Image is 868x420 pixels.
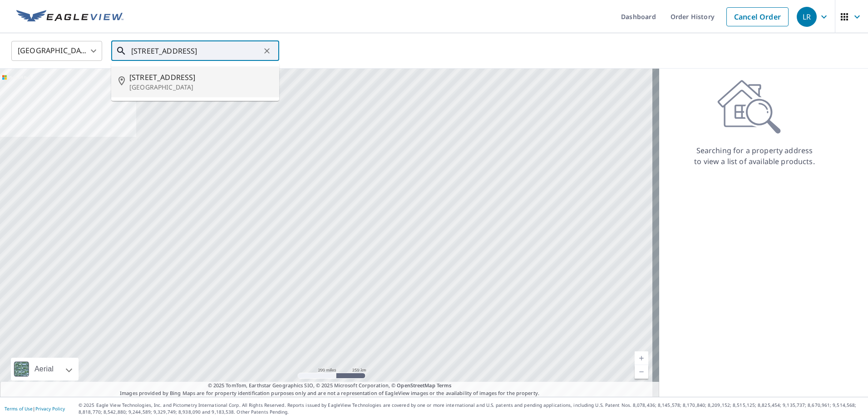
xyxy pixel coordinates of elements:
[11,38,102,64] div: [GEOGRAPHIC_DATA]
[694,145,815,167] p: Searching for a property address to view a list of available products.
[635,365,648,379] a: Current Level 5, Zoom Out
[32,358,56,380] div: Aerial
[208,382,452,390] span: © 2025 TomTom, Earthstar Geographics SIO, © 2025 Microsoft Corporation, ©
[437,382,452,389] a: Terms
[35,405,65,412] a: Privacy Policy
[397,382,435,389] a: OpenStreetMap
[797,7,817,27] div: LR
[5,406,65,411] p: |
[726,7,789,26] a: Cancel Order
[635,351,648,365] a: Current Level 5, Zoom In
[261,45,273,57] button: Clear
[16,10,123,24] img: EV Logo
[129,72,272,83] span: [STREET_ADDRESS]
[5,405,33,412] a: Terms of Use
[131,38,261,64] input: Search by address or latitude-longitude
[79,402,863,415] p: © 2025 Eagle View Technologies, Inc. and Pictometry International Corp. All Rights Reserved. Repo...
[129,83,272,92] p: [GEOGRAPHIC_DATA]
[11,358,79,380] div: Aerial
